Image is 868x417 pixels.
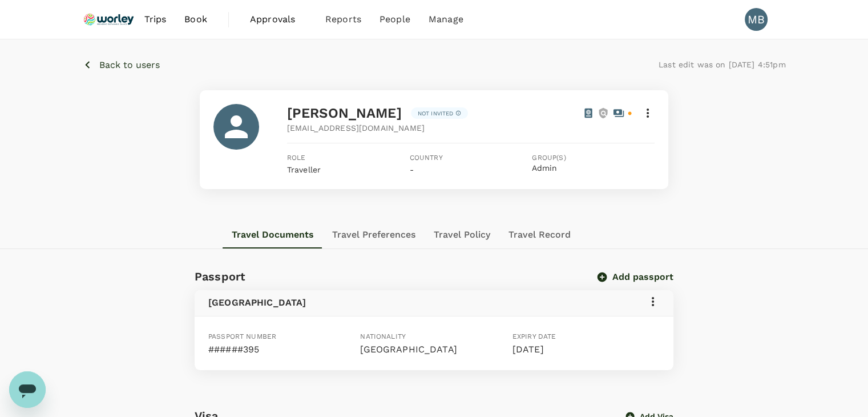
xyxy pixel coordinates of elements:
span: Reports [325,13,361,26]
span: Nationality [360,332,406,340]
span: Traveller [287,165,321,174]
p: Last edit was on [DATE] 4:51pm [659,59,786,70]
span: Passport number [208,332,276,340]
button: Travel Documents [223,221,323,248]
div: MB [745,8,768,31]
span: People [380,13,410,26]
span: Expiry date [512,332,556,340]
p: ######395 [208,343,356,356]
button: Travel Record [499,221,580,248]
p: Not invited [418,109,454,118]
span: Trips [144,13,166,26]
span: [EMAIL_ADDRESS][DOMAIN_NAME] [287,122,425,134]
iframe: Button to launch messaging window [9,371,46,408]
button: Travel Policy [425,221,499,248]
span: Approvals [250,13,307,26]
p: [GEOGRAPHIC_DATA] [360,343,507,356]
span: Country [410,153,532,164]
span: Role [287,153,410,164]
span: Manage [429,13,463,26]
button: Admin [532,164,557,173]
h6: [GEOGRAPHIC_DATA] [208,295,306,311]
button: Travel Preferences [323,221,425,248]
span: Book [184,13,207,26]
button: Add passport [599,271,673,283]
span: [PERSON_NAME] [287,105,402,121]
span: Group(s) [532,153,655,164]
h6: Passport [195,267,245,286]
img: Ranhill Worley Sdn Bhd [83,7,135,32]
p: Back to users [99,58,160,72]
span: - [410,165,414,174]
p: [DATE] [512,343,660,356]
button: Back to users [83,58,160,72]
